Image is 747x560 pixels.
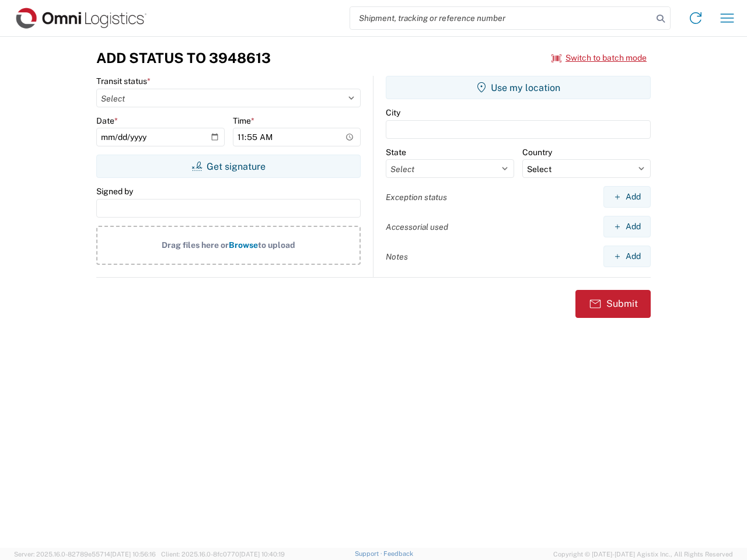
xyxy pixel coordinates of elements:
[96,155,361,178] button: Get signature
[386,76,651,99] button: Use my location
[110,551,156,558] span: [DATE] 10:56:16
[575,290,651,318] button: Submit
[522,147,552,157] label: Country
[233,116,254,126] label: Time
[162,240,229,250] span: Drag files here or
[96,186,133,197] label: Signed by
[551,48,647,68] button: Switch to batch mode
[386,192,447,202] label: Exception status
[383,550,413,557] a: Feedback
[553,549,733,559] span: Copyright © [DATE]-[DATE] Agistix Inc., All Rights Reserved
[96,76,151,86] label: Transit status
[603,216,651,237] button: Add
[603,246,651,267] button: Add
[355,550,384,557] a: Support
[350,7,652,29] input: Shipment, tracking or reference number
[603,186,651,208] button: Add
[239,551,285,558] span: [DATE] 10:40:19
[229,240,258,250] span: Browse
[96,50,271,66] h3: Add Status to 3948613
[258,240,295,250] span: to upload
[386,251,408,262] label: Notes
[386,147,406,157] label: State
[96,116,118,126] label: Date
[386,107,400,118] label: City
[161,551,285,558] span: Client: 2025.16.0-8fc0770
[14,551,156,558] span: Server: 2025.16.0-82789e55714
[386,222,448,232] label: Accessorial used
